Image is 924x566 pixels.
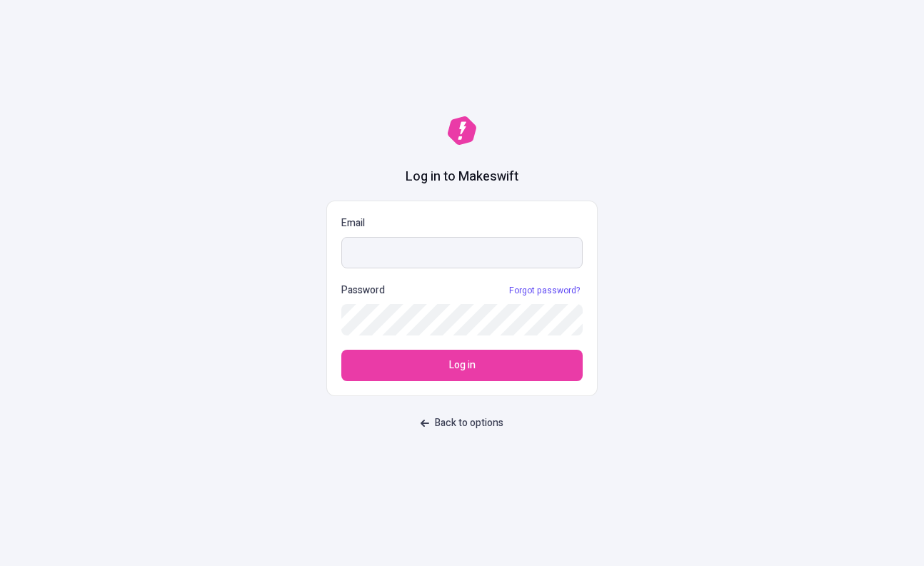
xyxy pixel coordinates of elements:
input: Email [341,237,583,268]
p: Password [341,283,385,298]
button: Log in [341,350,583,381]
span: Log in [449,358,476,373]
h1: Log in to Makeswift [406,168,518,186]
a: Forgot password? [506,285,583,296]
p: Email [341,216,583,231]
button: Back to options [412,410,512,436]
span: Back to options [435,415,503,431]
